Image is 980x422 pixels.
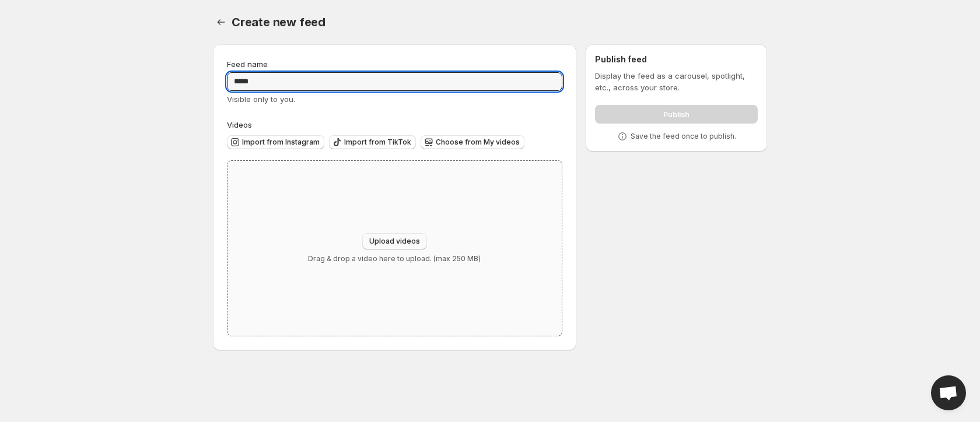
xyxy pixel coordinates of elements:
h2: Publish feed [595,54,758,65]
p: Display the feed as a carousel, spotlight, etc., across your store. [595,70,758,93]
span: Import from TikTok [344,138,411,147]
p: Save the feed once to publish. [631,132,736,141]
span: Create new feed [232,15,325,29]
button: Import from TikTok [329,135,416,149]
span: Choose from My videos [436,138,520,147]
span: Visible only to you. [227,94,295,104]
button: Choose from My videos [421,135,524,149]
button: Settings [213,14,229,30]
span: Upload videos [369,237,420,246]
span: Videos [227,120,252,129]
a: Open chat [931,375,966,410]
span: Feed name [227,59,268,69]
p: Drag & drop a video here to upload. (max 250 MB) [308,254,481,263]
button: Upload videos [362,233,427,249]
button: Import from Instagram [227,135,324,149]
span: Import from Instagram [242,138,320,147]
